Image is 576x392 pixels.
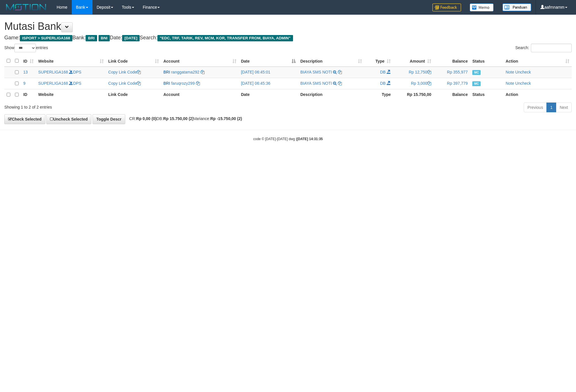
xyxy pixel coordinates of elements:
[36,55,106,67] th: Website: activate to sort column ascending
[36,67,106,78] td: DPS
[239,55,298,67] th: Date: activate to sort column descending
[503,89,572,100] th: Action
[427,81,431,86] a: Copy Rp 3,000 to clipboard
[556,103,572,112] a: Next
[239,78,298,89] td: [DATE] 06:45:36
[163,70,170,74] span: BRI
[4,102,236,110] div: Showing 1 to 2 of 2 entries
[393,67,434,78] td: Rp 12,750
[4,21,572,32] h1: Mutasi Bank
[300,70,332,74] a: BIAYA SMS NOTI
[298,55,364,67] th: Description: activate to sort column ascending
[201,70,205,74] a: Copy ranggatama292 to clipboard
[36,89,106,100] th: Website
[126,116,242,121] span: CR: DB: Variance:
[4,3,48,11] img: MOTION_logo.png
[21,89,36,100] th: ID
[163,81,170,86] span: BRI
[38,70,68,74] a: SUPERLIGA168
[515,81,531,86] a: Uncheck
[253,137,323,141] small: code © [DATE]-[DATE] dwg |
[503,55,572,67] th: Action: activate to sort column ascending
[4,44,48,52] label: Show entries
[380,70,386,74] span: DB
[393,55,434,67] th: Amount: activate to sort column ascending
[4,114,45,124] a: Check Selected
[23,70,28,74] span: 13
[4,35,572,41] h4: Game: Bank: Date: Search:
[239,67,298,78] td: [DATE] 06:45:01
[21,55,36,67] th: ID: activate to sort column ascending
[472,70,481,75] span: Manually Checked by: aafKayli
[171,81,195,86] a: faruqrozy299
[380,81,386,86] span: DB
[393,78,434,89] td: Rp 3,000
[506,81,514,86] a: Note
[434,78,470,89] td: Rp 397,779
[161,55,239,67] th: Account: activate to sort column ascending
[38,81,68,86] a: SUPERLIGA168
[502,3,531,11] img: panduan.png
[434,89,470,100] th: Balance
[472,81,481,86] span: Manually Checked by: aafKayli
[470,89,503,100] th: Status
[99,35,110,41] span: BNI
[108,70,141,74] a: Copy Link Code
[136,116,157,121] strong: Rp 0,00 (0)
[161,89,239,100] th: Account
[171,70,199,74] a: ranggatama292
[239,89,298,100] th: Date
[14,44,36,52] select: Showentries
[506,70,514,74] a: Note
[531,44,572,52] input: Search:
[515,44,572,52] label: Search:
[298,89,364,100] th: Description
[470,3,494,11] img: Button%20Memo.svg
[546,103,556,112] a: 1
[157,35,293,41] span: "EDC, TRF, TARIK, REV, MCM, KOR, TRANSFER FROM, BIAYA, ADMIN"
[93,114,125,124] a: Toggle Descr
[196,81,200,86] a: Copy faruqrozy299 to clipboard
[210,116,242,121] strong: Rp -15.750,00 (2)
[515,70,531,74] a: Uncheck
[122,35,140,41] span: [DATE]
[36,78,106,89] td: DPS
[393,89,434,100] th: Rp 15.750,00
[338,70,342,74] a: Copy BIAYA SMS NOTI to clipboard
[364,55,393,67] th: Type: activate to sort column ascending
[432,3,461,11] img: Feedback.jpg
[427,70,431,74] a: Copy Rp 12,750 to clipboard
[20,35,72,41] span: ISPORT > SUPERLIGA168
[434,67,470,78] td: Rp 355,977
[108,81,141,86] a: Copy Link Code
[434,55,470,67] th: Balance
[300,81,332,86] a: BIAYA SMS NOTI
[46,114,91,124] a: Uncheck Selected
[163,116,194,121] strong: Rp 15.750,00 (2)
[86,35,97,41] span: BRI
[338,81,342,86] a: Copy BIAYA SMS NOTI to clipboard
[524,103,547,112] a: Previous
[106,55,161,67] th: Link Code: activate to sort column ascending
[23,81,26,86] span: 9
[470,55,503,67] th: Status
[364,89,393,100] th: Type
[106,89,161,100] th: Link Code
[297,137,323,141] strong: [DATE] 14:31:35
